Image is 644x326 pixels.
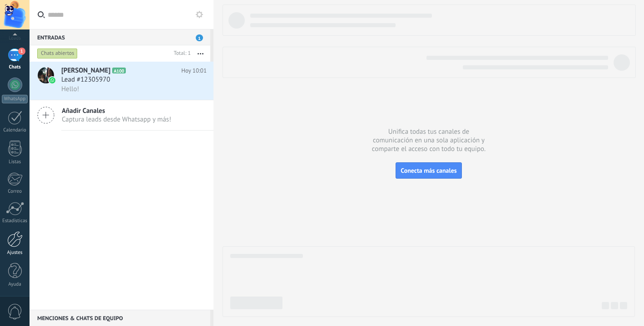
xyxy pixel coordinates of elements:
[30,62,213,100] a: avataricon[PERSON_NAME]A100Hoy 10:01Lead #12305970Hello!
[2,159,28,165] div: Listas
[37,48,78,59] div: Chats abiertos
[61,66,110,75] span: [PERSON_NAME]
[2,250,28,256] div: Ajustes
[396,162,461,179] button: Conecta más canales
[2,218,28,224] div: Estadísticas
[170,49,191,58] div: Total: 1
[61,75,110,84] span: Lead #12305970
[30,310,210,326] div: Menciones & Chats de equipo
[2,282,28,287] div: Ayuda
[2,127,28,133] div: Calendario
[2,189,28,195] div: Correo
[49,77,55,83] img: icon
[62,115,171,124] span: Captura leads desde Whatsapp y más!
[30,29,210,45] div: Entradas
[18,48,25,55] span: 1
[181,66,207,75] span: Hoy 10:01
[62,107,171,115] span: Añadir Canales
[191,45,210,62] button: Más
[401,166,456,175] span: Conecta más canales
[61,85,79,93] span: Hello!
[2,95,28,103] div: WhatsApp
[2,64,28,70] div: Chats
[196,34,203,41] span: 1
[112,68,125,73] span: A100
